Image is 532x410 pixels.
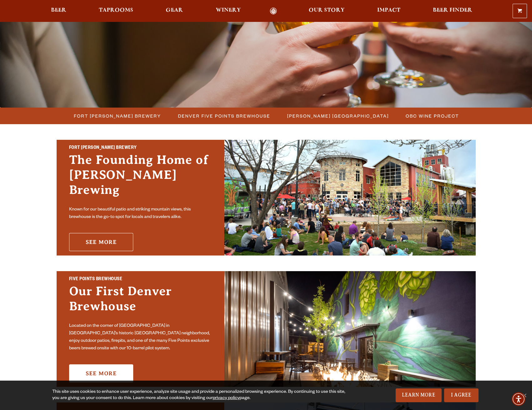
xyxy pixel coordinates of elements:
[69,233,133,251] a: See More
[287,111,389,120] span: [PERSON_NAME] [GEOGRAPHIC_DATA]
[444,388,479,402] a: I Agree
[213,396,240,401] a: privacy policy
[69,144,212,152] h2: Fort [PERSON_NAME] Brewery
[429,8,476,15] a: Beer Finder
[52,389,353,402] div: This site uses cookies to enhance user experience, analyze site usage and provide a personalized ...
[406,111,459,120] span: OBC Wine Project
[162,8,187,15] a: Gear
[69,152,212,204] h3: The Founding Home of [PERSON_NAME] Brewing
[69,284,212,320] h3: Our First Denver Brewhouse
[433,8,472,13] span: Beer Finder
[95,8,137,15] a: Taprooms
[69,322,212,352] p: Located on the corner of [GEOGRAPHIC_DATA] in [GEOGRAPHIC_DATA]’s historic [GEOGRAPHIC_DATA] neig...
[212,8,245,15] a: Winery
[47,8,70,15] a: Beer
[69,276,212,284] h2: Five Points Brewhouse
[373,8,404,15] a: Impact
[396,388,442,402] a: Learn More
[216,8,241,13] span: Winery
[224,271,476,387] img: Promo Card Aria Label'
[51,8,66,13] span: Beer
[402,111,462,120] a: OBC Wine Project
[224,140,476,256] img: Fort Collins Brewery & Taproom'
[99,8,133,13] span: Taprooms
[309,8,345,13] span: Our Story
[305,8,349,15] a: Our Story
[166,8,183,13] span: Gear
[69,364,133,382] a: See More
[283,111,392,120] a: [PERSON_NAME] [GEOGRAPHIC_DATA]
[70,111,164,120] a: Fort [PERSON_NAME] Brewery
[69,206,212,221] p: Known for our beautiful patio and striking mountain views, this brewhouse is the go-to spot for l...
[178,111,270,120] span: Denver Five Points Brewhouse
[262,8,285,15] a: Odell Home
[174,111,273,120] a: Denver Five Points Brewhouse
[512,392,525,406] div: Accessibility Menu
[377,8,400,13] span: Impact
[74,111,161,120] span: Fort [PERSON_NAME] Brewery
